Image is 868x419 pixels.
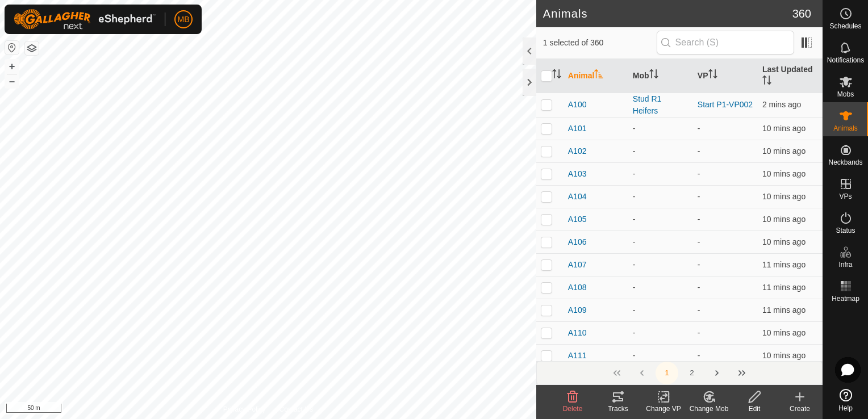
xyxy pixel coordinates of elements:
a: Privacy Policy [223,404,266,414]
div: Change Mob [686,404,732,414]
th: Last Updated [758,59,823,93]
span: A109 [568,304,587,316]
span: 20 Aug 2025, 9:26 am [762,237,806,246]
span: VPs [839,193,852,200]
span: 360 [792,5,811,22]
a: Help [823,384,868,416]
span: A103 [568,168,587,180]
button: Reset Map [5,41,19,55]
button: – [5,74,19,88]
span: Mobs [837,91,854,98]
span: 20 Aug 2025, 9:27 am [762,328,806,337]
button: 1 [656,362,678,384]
span: 20 Aug 2025, 9:26 am [762,215,806,224]
div: Edit [732,404,777,414]
div: Stud R1 Heifers [633,93,688,117]
span: 20 Aug 2025, 9:26 am [762,169,806,178]
span: 20 Aug 2025, 9:34 am [762,100,801,109]
button: 2 [681,362,703,384]
div: - [633,350,688,362]
p-sorticon: Activate to sort [762,77,771,86]
span: Help [838,405,853,412]
a: Contact Us [279,404,313,414]
div: - [633,282,688,294]
span: 20 Aug 2025, 9:26 am [762,260,806,269]
th: Animal [564,59,628,93]
p-sorticon: Activate to sort [552,71,561,80]
app-display-virtual-paddock-transition: - [698,192,700,201]
div: Tracks [595,404,641,414]
span: A101 [568,123,587,135]
p-sorticon: Activate to sort [594,71,603,80]
span: MB [178,14,190,26]
span: 20 Aug 2025, 9:26 am [762,124,806,133]
span: 1 selected of 360 [543,37,657,49]
th: Mob [628,59,693,93]
span: Infra [838,261,852,268]
div: - [633,236,688,248]
span: 20 Aug 2025, 9:27 am [762,192,806,201]
span: Heatmap [832,295,859,302]
app-display-virtual-paddock-transition: - [698,260,700,269]
div: Change VP [641,404,686,414]
span: 20 Aug 2025, 9:26 am [762,146,806,156]
div: - [633,213,688,225]
app-display-virtual-paddock-transition: - [698,351,700,360]
app-display-virtual-paddock-transition: - [698,283,700,292]
span: A107 [568,259,587,271]
span: 20 Aug 2025, 9:26 am [762,351,806,360]
button: Last Page [731,362,753,384]
app-display-virtual-paddock-transition: - [698,237,700,246]
app-display-virtual-paddock-transition: - [698,215,700,224]
th: VP [693,59,758,93]
span: A106 [568,236,587,248]
div: - [633,168,688,180]
span: 20 Aug 2025, 9:26 am [762,305,806,315]
span: A105 [568,213,587,225]
span: A102 [568,145,587,157]
button: Map Layers [25,41,39,55]
div: - [633,191,688,203]
span: Schedules [829,23,861,30]
span: A110 [568,327,587,339]
button: + [5,60,19,73]
span: A108 [568,282,587,294]
div: - [633,123,688,135]
span: Status [836,227,855,234]
span: 20 Aug 2025, 9:26 am [762,283,806,292]
span: Animals [833,125,858,132]
app-display-virtual-paddock-transition: - [698,146,700,156]
span: A104 [568,191,587,203]
p-sorticon: Activate to sort [708,71,717,80]
span: Neckbands [828,159,862,166]
input: Search (S) [657,31,794,55]
app-display-virtual-paddock-transition: - [698,124,700,133]
button: Next Page [706,362,728,384]
span: Delete [563,405,583,413]
div: - [633,304,688,316]
a: Start P1-VP002 [698,100,753,109]
h2: Animals [543,7,792,20]
app-display-virtual-paddock-transition: - [698,169,700,178]
div: - [633,145,688,157]
div: - [633,259,688,271]
span: A100 [568,99,587,111]
div: - [633,327,688,339]
app-display-virtual-paddock-transition: - [698,305,700,315]
span: A111 [568,350,587,362]
span: Notifications [827,57,864,64]
app-display-virtual-paddock-transition: - [698,328,700,337]
div: Create [777,404,823,414]
p-sorticon: Activate to sort [649,71,658,80]
img: Gallagher Logo [14,9,156,30]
